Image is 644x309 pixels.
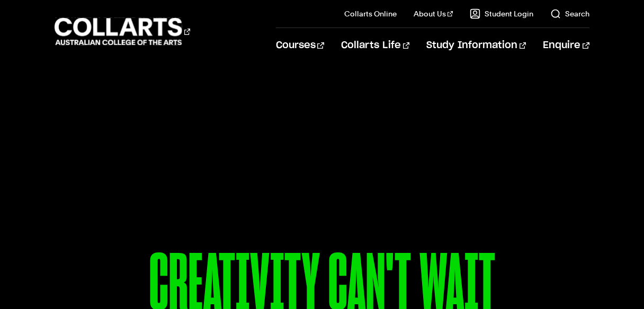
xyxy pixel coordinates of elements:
a: Collarts Life [341,28,409,63]
a: Search [550,8,589,19]
a: Courses [276,28,324,63]
a: Enquire [543,28,589,63]
div: Go to homepage [55,16,190,47]
a: Study Information [426,28,526,63]
a: About Us [414,8,453,19]
a: Student Login [470,8,533,19]
a: Collarts Online [344,8,397,19]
